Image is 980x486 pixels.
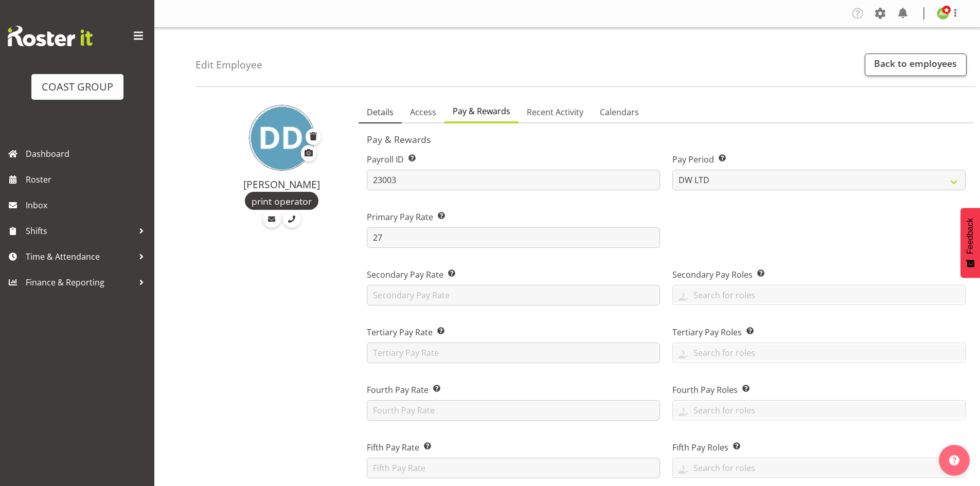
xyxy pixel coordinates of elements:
[367,384,660,396] label: Fourth Pay Rate
[672,384,966,396] label: Fourth Pay Roles
[960,208,980,278] button: Feedback - Show survey
[367,441,660,454] label: Fifth Pay Rate
[26,172,149,187] span: Roster
[367,211,660,223] label: Primary Pay Rate
[195,59,262,70] h4: Edit Employee
[367,343,660,363] input: Tertiary Pay Rate
[263,210,281,228] a: Email Employee
[367,106,394,118] span: Details
[367,400,660,421] input: Fourth Pay Rate
[367,170,660,190] input: Payroll ID
[672,326,966,338] label: Tertiary Pay Roles
[283,210,301,228] a: Call Employee
[600,106,639,118] span: Calendars
[252,194,312,208] span: print operator
[367,134,966,145] h5: Pay & Rewards
[865,53,967,76] a: Back to employees
[26,275,134,290] span: Finance & Reporting
[410,106,436,118] span: Access
[673,287,965,303] input: Search for roles
[26,146,149,161] span: Dashboard
[937,7,949,20] img: angela-kerrigan9606.jpg
[453,105,510,117] span: Pay & Rewards
[367,268,660,281] label: Secondary Pay Rate
[367,326,660,338] label: Tertiary Pay Rate
[673,460,965,476] input: Search for roles
[672,441,966,454] label: Fifth Pay Roles
[8,26,93,46] img: Rosterit website logo
[26,249,134,264] span: Time & Attendance
[249,105,315,171] img: darryl-dickinson1161.jpg
[26,223,134,239] span: Shifts
[367,227,660,248] input: Primary Pay Rate
[367,458,660,478] input: Fifth Pay Rate
[949,455,959,465] img: help-xxl-2.png
[966,218,975,254] span: Feedback
[367,285,660,305] input: Secondary Pay Rate
[673,345,965,361] input: Search for roles
[42,79,113,95] div: COAST GROUP
[26,197,149,213] span: Inbox
[217,179,346,190] h4: [PERSON_NAME]
[672,153,966,166] label: Pay Period
[367,153,660,166] label: Payroll ID
[672,268,966,281] label: Secondary Pay Roles
[673,402,965,418] input: Search for roles
[527,106,583,118] span: Recent Activity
